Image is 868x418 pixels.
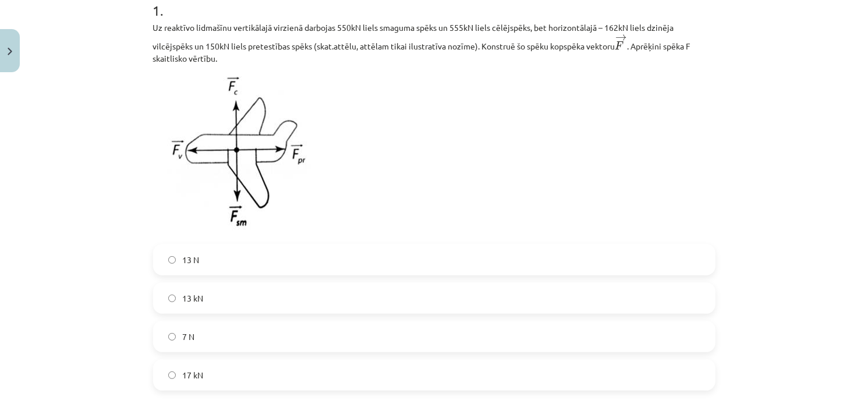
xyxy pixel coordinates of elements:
span: → [616,34,628,41]
span: F [615,41,624,49]
input: 17 kN [168,371,176,379]
p: Uz reaktīvo lidmašīnu vertikālajā virzienā darbojas 550kN liels smaguma spēks un 555kN liels cēlē... [153,22,715,65]
span: 17 kN [183,369,204,381]
input: 13 N [168,256,176,264]
input: 7 N [168,333,176,341]
img: icon-close-lesson-0947bae3869378f0d4975bcd49f059093ad1ed9edebbc8119c70593378902aed.svg [8,48,12,55]
span: 7 N [183,331,195,343]
span: 13 kN [183,292,204,304]
input: 13 kN [168,295,176,302]
span: 13 N [183,254,200,266]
